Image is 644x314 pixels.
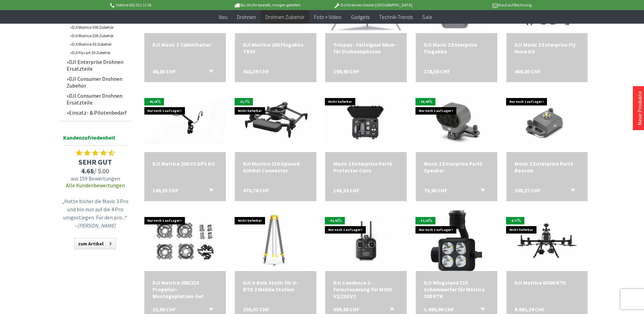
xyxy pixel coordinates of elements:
[152,187,178,194] span: 149,55 CHF
[237,14,256,20] span: Drohnen
[152,279,218,299] div: DJI Matrice 200/210 Propeller-Montageplatten-Set
[333,41,399,55] a: Triopan - Faltsignal 60cm - für Drohnenpiloten 199,90 CHF
[63,91,131,107] a: DJI Consumer Drohnen Ersatzteile
[515,306,545,313] span: 8.983,24 CHF
[214,10,232,24] a: Neu
[379,14,413,20] span: Technik-Trends
[201,68,217,77] button: In den Warenkorb
[63,107,131,118] a: Einsatz- & Pilotenbedarf
[63,57,131,74] a: DJI Enterprise Drohnen Ersatzteile
[416,95,497,149] img: Mavic 2 Enterprise Part5 Speaker
[424,68,450,75] span: 178,56 CHF
[60,175,131,182] span: aus 159 Bewertungen
[152,41,218,48] div: DJI Mavic 2 Tablethalter
[563,187,579,196] button: In den Warenkorb
[63,133,127,146] span: Kundenzufriedenheit
[351,14,369,20] span: Gadgets
[515,41,580,55] div: DJI Mavic 2 Enterprise Fly More Kit
[152,160,218,167] div: DJI Matrice 200 V2 GPS Kit
[152,306,176,313] span: 15,06 CHF
[424,187,447,194] span: 79,90 CHF
[67,31,131,40] a: DJI Matrice 200 Zubehör
[152,41,218,48] a: DJI Mavic 2 Tablethalter 40,05 CHF In den Warenkorb
[66,182,125,189] a: Alle Kundenbewertungen
[243,306,269,313] span: 290,07 CHF
[472,187,488,196] button: In den Warenkorb
[243,160,308,174] div: DJI Matrice 210 Upward Gimbal Connector
[336,210,397,271] img: DJI Cendence S - Fernsteuerung für M200 V2/210 V2
[424,279,489,299] a: DJI Wingsland Z15 Scheinwerfer für Matrice 300 RTK 1.499,00 CHF In den Warenkorb
[314,14,341,20] span: Foto + Video
[333,306,359,313] span: 699,00 CHF
[152,279,218,299] a: DJI Matrice 200/210 Propeller-Montageplatten-Set 15,06 CHF In den Warenkorb
[67,23,131,31] a: DJI Matrice 300 Zubehör
[424,41,489,55] a: DJI Mavic 2 Enterprise Flugakku 178,56 CHF
[426,1,531,9] p: Kauf auf Rechnung
[517,210,577,271] img: DJI Matrice M300 RTK
[235,99,316,145] img: DJI Matrice 210 Upward Gimbal Connector
[261,10,309,24] a: Drohnen Zubehör
[515,160,580,174] a: Mavic 2 Enterprise Part3 Beacon 100,27 CHF In den Warenkorb
[333,279,399,299] a: DJI Cendence S - Fernsteuerung für M200 V2/210 V2 699,00 CHF In den Warenkorb
[219,14,228,20] span: Neu
[333,279,399,299] div: DJI Cendence S - Fernsteuerung für M200 V2/210 V2
[232,10,261,24] a: Drohnen
[109,1,215,9] p: Hotline 032 511 11 03
[243,68,269,75] span: 430,59 CHF
[60,157,131,167] span: SEHR GUT
[243,41,308,55] div: DJI Matrice 200 Flugakku TB55
[243,279,308,293] a: DJI 3-Bein Stativ für D-RTK 2 Mobile Station 290,07 CHF
[320,1,426,9] p: DJI Drohnen Dealer [GEOGRAPHIC_DATA]
[515,279,580,286] a: DJI Matrice M300 RTK 8.983,24 CHF
[62,197,129,230] p: „Hatte bisher die Mavic 3 Pro und bin nun auf die 4 Pro umgestiegen. Für den pro...“ –
[309,10,346,24] a: Foto + Video
[144,99,226,145] img: DJI Matrice 200 V2 GPS Kit
[77,222,116,229] em: [PERSON_NAME]
[63,74,131,91] a: DJI Consumer Drohnen Zubehör
[515,41,580,55] a: DJI Mavic 2 Enterprise Fly More Kit 469,00 CHF
[424,160,489,174] a: Mavic 2 Enterprise Part5 Speaker 79,90 CHF In den Warenkorb
[243,279,308,293] div: DJI 3-Bein Stativ für D-RTK 2 Mobile Station
[74,238,116,249] a: zum Artikel
[67,48,131,57] a: DJI Flycart 30 Zubehör
[424,306,454,313] span: 1.499,00 CHF
[636,91,643,125] a: Neue Produkte
[333,187,359,194] span: 143,33 CHF
[154,210,215,271] img: DJI Matrice 200/210 Propeller-Montageplatten-Set
[81,167,94,175] span: 4.68
[243,187,269,194] span: 470,74 CHF
[422,14,432,20] span: Sale
[374,10,418,24] a: Technik-Trends
[515,279,580,286] div: DJI Matrice M300 RTK
[152,68,176,75] span: 40,05 CHF
[243,41,308,55] a: DJI Matrice 200 Flugakku TB55 430,59 CHF
[243,160,308,174] a: DJI Matrice 210 Upward Gimbal Connector 470,74 CHF
[201,187,217,196] button: In den Warenkorb
[333,68,359,75] span: 199,90 CHF
[325,95,407,149] img: Mavic 2 Enterprise Part6 Protector Case
[418,10,437,24] a: Sale
[515,187,541,194] span: 100,27 CHF
[424,41,489,55] div: DJI Mavic 2 Enterprise Flugakku
[249,210,302,271] img: DJI 3-Bein Stativ für D-RTK 2 Mobile Station
[60,167,131,175] span: / 5.00
[426,210,487,271] img: DJI Wingsland Z15 Scheinwerfer für Matrice 300 RTK
[515,68,541,75] span: 469,00 CHF
[515,160,580,174] div: Mavic 2 Enterprise Part3 Beacon
[265,14,305,20] span: Drohnen Zubehör
[424,279,489,299] div: DJI Wingsland Z15 Scheinwerfer für Matrice 300 RTK
[333,160,399,174] a: Mavic 2 Enterprise Part6 Protector Case 143,33 CHF
[215,1,320,9] p: Bis 16 Uhr bestellt, morgen geliefert.
[424,160,489,174] div: Mavic 2 Enterprise Part5 Speaker
[152,160,218,167] a: DJI Matrice 200 V2 GPS Kit 149,55 CHF In den Warenkorb
[333,160,399,174] div: Mavic 2 Enterprise Part6 Protector Case
[346,10,374,24] a: Gadgets
[67,40,131,48] a: DJI Matrice 30 Zubehör
[333,41,399,55] div: Triopan - Faltsignal 60cm - für Drohnenpiloten
[506,95,588,149] img: Mavic 2 Enterprise Part3 Beacon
